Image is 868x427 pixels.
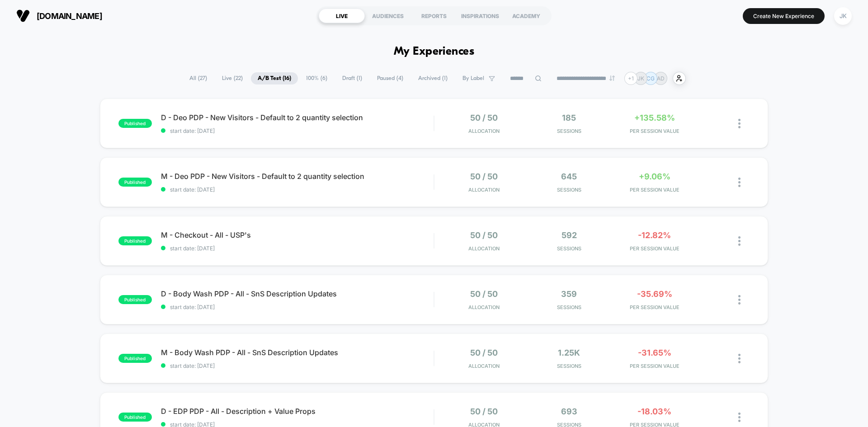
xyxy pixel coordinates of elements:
[468,245,500,252] span: Allocation
[470,348,498,357] span: 50 / 50
[738,236,741,246] img: close
[562,113,576,122] span: 185
[118,354,152,363] span: published
[470,113,498,122] span: 50 / 50
[738,354,741,363] img: close
[831,7,854,25] button: JK
[161,245,434,252] span: start date: [DATE]
[614,128,695,134] span: PER SESSION VALUE
[639,172,670,181] span: +9.06%
[561,289,577,299] span: 359
[251,72,298,84] span: A/B Test ( 16 )
[529,187,610,193] span: Sessions
[183,72,214,84] span: All ( 27 )
[834,7,852,25] div: JK
[743,8,825,24] button: Create New Experience
[470,230,498,240] span: 50 / 50
[299,72,334,84] span: 100% ( 6 )
[738,295,741,305] img: close
[503,9,549,23] div: ACADEMY
[738,413,741,422] img: close
[637,407,671,416] span: -18.03%
[161,362,434,369] span: start date: [DATE]
[161,304,434,310] span: start date: [DATE]
[161,407,434,416] span: D - EDP PDP - All - Description + Value Props
[529,304,610,310] span: Sessions
[468,304,500,310] span: Allocation
[118,178,152,187] span: published
[637,75,644,82] p: JK
[614,187,695,193] span: PER SESSION VALUE
[638,348,671,357] span: -31.65%
[561,407,577,416] span: 693
[634,113,675,122] span: +135.58%
[468,187,500,193] span: Allocation
[161,230,434,239] span: M - Checkout - All - USP's
[161,172,434,181] span: M - Deo PDP - New Visitors - Default to 2 quantity selection
[470,172,498,181] span: 50 / 50
[657,75,665,82] p: AD
[638,230,671,240] span: -12.82%
[394,45,475,58] h1: My Experiences
[561,230,577,240] span: 592
[468,128,500,134] span: Allocation
[561,172,577,181] span: 645
[637,289,672,299] span: -35.69%
[319,9,365,23] div: LIVE
[215,72,250,84] span: Live ( 22 )
[614,363,695,369] span: PER SESSION VALUE
[609,75,615,81] img: end
[161,113,434,122] span: D - Deo PDP - New Visitors - Default to 2 quantity selection
[370,72,410,84] span: Paused ( 4 )
[738,178,741,187] img: close
[365,9,411,23] div: AUDIENCES
[161,127,434,134] span: start date: [DATE]
[16,9,30,23] img: Visually logo
[614,245,695,252] span: PER SESSION VALUE
[624,72,637,85] div: + 1
[470,407,498,416] span: 50 / 50
[462,75,484,82] span: By Label
[14,9,105,23] button: [DOMAIN_NAME]
[529,363,610,369] span: Sessions
[118,295,152,304] span: published
[118,236,152,245] span: published
[529,128,610,134] span: Sessions
[161,186,434,193] span: start date: [DATE]
[614,304,695,310] span: PER SESSION VALUE
[161,289,434,298] span: D - Body Wash PDP - All - SnS Description Updates
[411,9,457,23] div: REPORTS
[411,72,454,84] span: Archived ( 1 )
[37,11,102,21] span: [DOMAIN_NAME]
[468,363,500,369] span: Allocation
[161,348,434,357] span: M - Body Wash PDP - All - SnS Description Updates
[335,72,369,84] span: Draft ( 1 )
[118,413,152,422] span: published
[529,245,610,252] span: Sessions
[558,348,580,357] span: 1.25k
[470,289,498,299] span: 50 / 50
[738,119,741,128] img: close
[118,119,152,128] span: published
[646,75,655,82] p: CG
[457,9,503,23] div: INSPIRATIONS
